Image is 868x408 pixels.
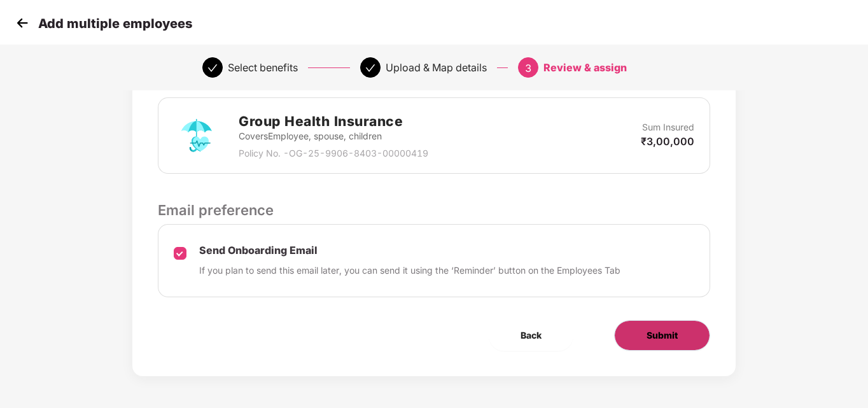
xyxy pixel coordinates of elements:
h2: Group Health Insurance [239,111,428,132]
p: Email preference [158,199,710,221]
div: Select benefits [228,57,298,78]
span: Back [521,328,542,342]
span: check [207,63,218,73]
span: Submit [647,328,678,342]
button: Back [489,320,573,351]
img: svg+xml;base64,PHN2ZyB4bWxucz0iaHR0cDovL3d3dy53My5vcmcvMjAwMC9zdmciIHdpZHRoPSI3MiIgaGVpZ2h0PSI3Mi... [174,113,220,158]
button: Submit [614,320,710,351]
p: Sum Insured [642,120,694,134]
p: Policy No. - OG-25-9906-8403-00000419 [239,146,428,160]
p: Covers Employee, spouse, children [239,129,428,143]
p: Add multiple employees [38,16,192,31]
div: Upload & Map details [386,57,487,78]
span: 3 [525,62,531,74]
p: ₹3,00,000 [641,134,694,148]
p: If you plan to send this email later, you can send it using the ‘Reminder’ button on the Employee... [199,264,620,278]
div: Review & assign [543,57,627,78]
img: svg+xml;base64,PHN2ZyB4bWxucz0iaHR0cDovL3d3dy53My5vcmcvMjAwMC9zdmciIHdpZHRoPSIzMCIgaGVpZ2h0PSIzMC... [13,13,32,32]
p: Send Onboarding Email [199,244,620,257]
span: check [365,63,375,73]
